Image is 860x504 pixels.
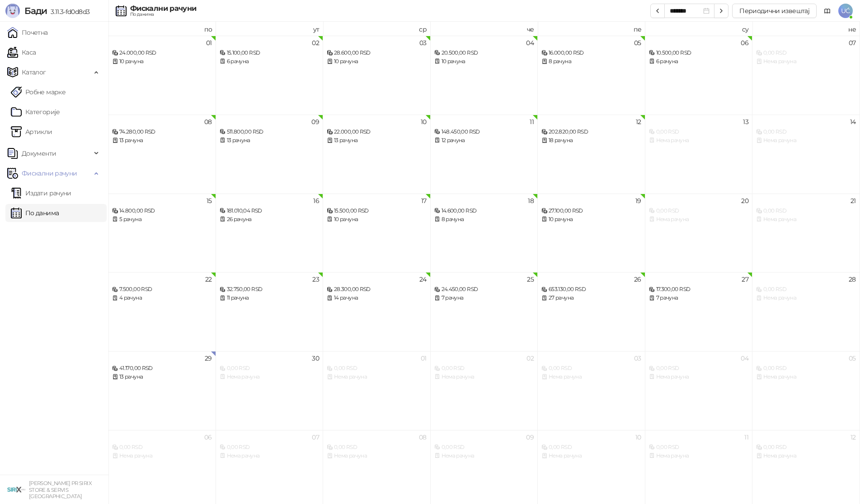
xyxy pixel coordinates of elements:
[541,364,641,373] div: 0,00 RSD
[323,194,431,273] td: 2025-09-17
[108,272,216,351] td: 2025-09-22
[7,23,48,42] a: Почетна
[108,36,216,115] td: 2025-09-01
[528,198,534,204] div: 18
[22,144,56,162] span: Документи
[541,215,641,224] div: 10 рачуна
[649,443,749,452] div: 0,00 RSD
[421,355,427,361] div: 01
[820,4,835,18] a: Документација
[756,128,856,136] div: 0,00 RSD
[220,207,320,215] div: 181.010,04 RSD
[541,136,641,145] div: 18 рачуна
[649,294,749,302] div: 7 рачуна
[741,198,748,204] div: 20
[11,123,52,141] a: ArtikliАртикли
[220,364,320,373] div: 0,00 RSD
[742,276,748,282] div: 27
[205,276,212,282] div: 22
[327,215,427,224] div: 10 рачуна
[206,40,212,46] div: 01
[327,57,427,66] div: 10 рачуна
[327,443,427,452] div: 0,00 RSD
[431,22,538,36] th: че
[434,128,534,136] div: 148.450,00 RSD
[636,119,641,125] div: 12
[11,184,71,202] a: Издати рачуни
[431,351,538,430] td: 2025-10-02
[220,215,320,224] div: 26 рачуна
[526,40,534,46] div: 04
[756,443,856,452] div: 0,00 RSD
[744,434,748,440] div: 11
[327,136,427,145] div: 13 рачуна
[112,49,212,57] div: 24.000,00 RSD
[526,355,534,361] div: 02
[538,351,645,430] td: 2025-10-03
[434,49,534,57] div: 20.500,00 RSD
[434,364,534,373] div: 0,00 RSD
[11,204,59,222] a: По данима
[635,434,641,440] div: 10
[434,207,534,215] div: 14.600,00 RSD
[634,355,641,361] div: 03
[649,49,749,57] div: 10.500,00 RSD
[645,351,753,430] td: 2025-10-04
[434,285,534,294] div: 24.450,00 RSD
[434,452,534,460] div: Нема рачуна
[313,198,319,204] div: 16
[220,373,320,381] div: Нема рачуна
[323,351,431,430] td: 2025-10-01
[851,198,856,204] div: 21
[112,452,212,460] div: Нема рачуна
[204,434,212,440] div: 06
[645,36,753,115] td: 2025-09-06
[431,272,538,351] td: 2025-09-25
[327,128,427,136] div: 22.000,00 RSD
[5,4,20,18] img: Logo
[849,355,856,361] div: 05
[541,443,641,452] div: 0,00 RSD
[312,276,319,282] div: 23
[538,115,645,194] td: 2025-09-12
[327,373,427,381] div: Нема рачуна
[312,434,319,440] div: 07
[756,57,856,66] div: Нема рачуна
[108,22,216,36] th: по
[541,49,641,57] div: 16.000,00 RSD
[756,215,856,224] div: Нема рачуна
[634,40,641,46] div: 05
[645,272,753,351] td: 2025-09-27
[645,194,753,273] td: 2025-09-20
[538,272,645,351] td: 2025-09-26
[216,272,324,351] td: 2025-09-23
[220,285,320,294] div: 32.750,00 RSD
[327,452,427,460] div: Нема рачуна
[756,285,856,294] div: 0,00 RSD
[752,351,860,430] td: 2025-10-05
[649,285,749,294] div: 17.300,00 RSD
[541,373,641,381] div: Нема рачуна
[24,5,47,16] span: Бади
[741,40,748,46] div: 06
[434,215,534,224] div: 8 рачуна
[112,128,212,136] div: 74.280,00 RSD
[752,115,860,194] td: 2025-09-14
[530,119,534,125] div: 11
[752,22,860,36] th: не
[849,276,856,282] div: 28
[419,40,427,46] div: 03
[108,115,216,194] td: 2025-09-08
[205,355,212,361] div: 29
[207,198,212,204] div: 15
[541,57,641,66] div: 8 рачуна
[756,294,856,302] div: Нема рачуна
[538,22,645,36] th: пе
[419,434,427,440] div: 08
[538,194,645,273] td: 2025-09-19
[130,5,196,12] div: Фискални рачуни
[327,207,427,215] div: 15.500,00 RSD
[431,36,538,115] td: 2025-09-04
[323,22,431,36] th: ср
[112,136,212,145] div: 13 рачуна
